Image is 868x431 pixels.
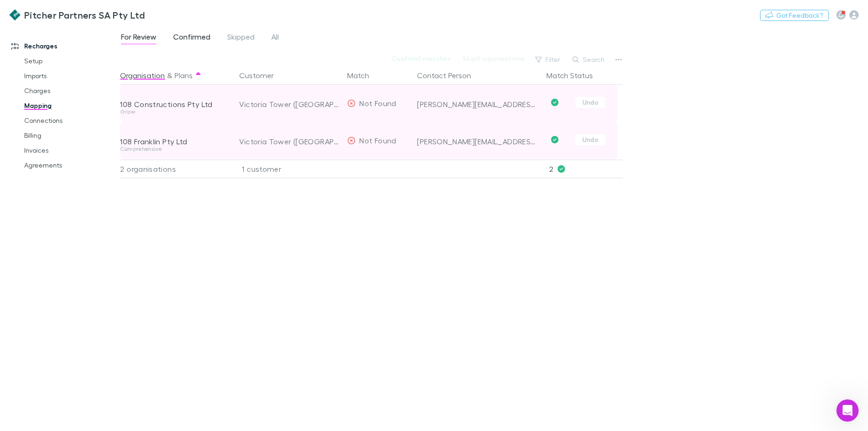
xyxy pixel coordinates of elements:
span: All [271,32,279,44]
span: For Review [121,32,156,44]
div: 1 customer [232,160,343,178]
a: Setup [15,54,125,68]
div: 2 organisations [120,160,232,178]
div: & [120,66,228,85]
span: Not Found [359,99,396,108]
button: Filter [531,54,566,65]
div: Victoria Tower ([GEOGRAPHIC_DATA]) Pty Ltd [239,86,340,123]
div: [PERSON_NAME][EMAIL_ADDRESS][DOMAIN_NAME] [417,137,539,146]
button: Undo [575,97,605,108]
a: Mapping [15,98,125,113]
iframe: Intercom live chat [836,399,859,422]
button: Contact Person [417,66,482,85]
div: 108 Franklin Pty Ltd [120,137,228,146]
a: Charges [15,83,125,98]
button: Search [568,54,610,65]
a: Pitcher Partners SA Pty Ltd [4,4,150,26]
img: Pitcher Partners SA Pty Ltd's Logo [9,9,20,20]
span: Confirmed [173,32,210,44]
div: 108 Constructions Pty Ltd [120,100,228,109]
a: Billing [15,128,125,143]
div: Comprehensive [120,146,228,152]
button: Undo [575,134,605,145]
button: Plans [175,66,193,85]
a: Connections [15,113,125,128]
button: Confirm0 matches [385,53,457,64]
button: Organisation [120,66,165,85]
div: [PERSON_NAME][EMAIL_ADDRESS][DOMAIN_NAME] [417,100,539,109]
button: Got Feedback? [760,10,829,21]
span: Not Found [359,136,396,145]
button: Match [347,66,380,85]
svg: Confirmed [551,136,558,143]
a: Imports [15,68,125,83]
button: Match Status [546,66,604,85]
svg: Confirmed [551,99,558,106]
a: Recharges [2,39,125,54]
a: Agreements [15,158,125,173]
button: Skip0 organisations [457,53,531,64]
div: Victoria Tower ([GEOGRAPHIC_DATA]) Pty Ltd [239,123,340,160]
p: 2 [549,160,623,178]
a: Invoices [15,143,125,158]
span: Skipped [227,32,255,44]
div: Grow [120,109,228,114]
h3: Pitcher Partners SA Pty Ltd [24,9,145,20]
button: Customer [239,66,285,85]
